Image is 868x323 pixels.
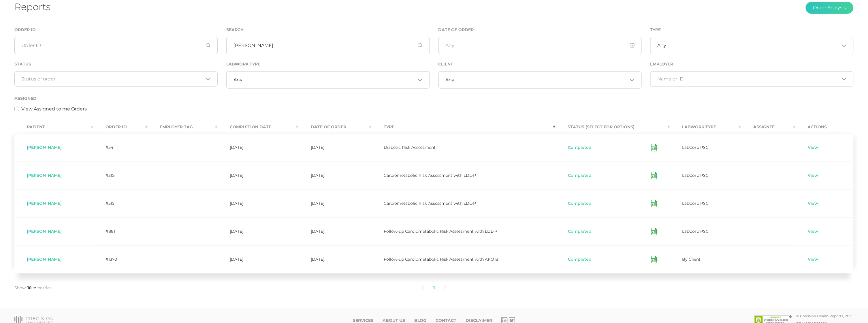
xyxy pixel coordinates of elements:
span: LabCorp PSC [682,201,709,206]
th: Patient : activate to sort column ascending [14,121,93,134]
input: Search for option [22,76,204,82]
button: Completed [568,257,592,262]
label: Client [438,62,453,67]
div: Search for option [650,37,854,54]
span: LabCorp PSC [682,145,709,150]
div: Search for option [650,71,854,87]
th: Status (Select for Options) : activate to sort column ascending [556,121,670,134]
td: [DATE] [217,217,298,245]
td: #54 [93,134,148,161]
label: View Assigned to me Orders [21,106,87,112]
button: Completed [568,201,592,206]
td: [DATE] [217,189,298,217]
a: Contact [436,318,456,323]
div: © Precision Health Reports, 2025 [797,314,854,318]
button: Completed [568,145,592,151]
label: Date of Order [438,27,474,32]
td: #515 [93,189,148,217]
input: Search for option [666,43,839,48]
div: Search for option [226,71,430,89]
a: View [808,145,819,151]
a: Disclaimer [466,318,492,323]
span: LabCorp PSC [682,173,709,178]
span: Follow-up Cardiometabolic Risk Assessment with APO B [384,257,498,262]
label: Status [14,62,31,67]
th: Labwork Type : activate to sort column ascending [670,121,741,134]
label: Type [650,27,661,32]
label: Show entries [14,285,52,291]
td: [DATE] [217,134,298,161]
span: By Client [682,257,701,262]
span: [PERSON_NAME] [27,201,62,206]
th: Order ID : activate to sort column ascending [93,121,148,134]
td: [DATE] [217,245,298,273]
td: [DATE] [298,189,371,217]
button: Order Analysis [806,2,854,14]
span: Cardiometabolic Risk Assessment with LDL-P [384,201,476,206]
td: #881 [93,217,148,245]
a: View [808,201,819,206]
span: Any [657,43,666,48]
td: [DATE] [298,134,371,161]
input: Search for option [454,77,628,83]
button: Completed [568,229,592,234]
label: Search [226,27,244,32]
th: Type : activate to sort column descending [371,121,555,134]
span: Diabetic Risk Assessment [384,145,436,150]
th: Date Of Order : activate to sort column ascending [298,121,371,134]
td: #315 [93,161,148,189]
a: View [808,229,819,234]
span: [PERSON_NAME] [27,173,62,178]
div: Search for option [438,71,642,89]
a: View [808,257,819,262]
td: [DATE] [217,161,298,189]
span: Cardiometabolic Risk Assessment with LDL-P [384,173,476,178]
span: [PERSON_NAME] [27,257,62,262]
a: About Us [383,318,405,323]
td: [DATE] [298,245,371,273]
span: [PERSON_NAME] [27,145,62,150]
th: Employer Tag : activate to sort column ascending [148,121,218,134]
select: Showentries [26,285,37,291]
input: Any [438,37,642,54]
input: Search for option [657,76,839,82]
h1: Reports [14,1,50,12]
input: First or Last Name [226,37,430,54]
a: Services [353,318,373,323]
th: Completion Date : activate to sort column ascending [217,121,298,134]
span: Any [445,77,454,83]
td: [DATE] [298,161,371,189]
a: Blog [414,318,426,323]
td: #1370 [93,245,148,273]
td: [DATE] [298,217,371,245]
input: Search for option [242,77,416,83]
label: Order ID [14,27,36,32]
div: Search for option [14,71,218,87]
span: Follow-up Cardiometabolic Risk Assessment with LDL-P [384,229,497,234]
span: LabCorp PSC [682,229,709,234]
label: Assigned [14,96,37,101]
th: Actions [795,121,854,134]
th: Assignee : activate to sort column ascending [741,121,796,134]
a: View [808,173,819,179]
label: Employer [650,62,673,67]
span: [PERSON_NAME] [27,229,62,234]
label: Labwork Type [226,62,260,67]
span: Any [234,77,242,83]
button: Completed [568,173,592,179]
input: Order ID [14,37,218,54]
